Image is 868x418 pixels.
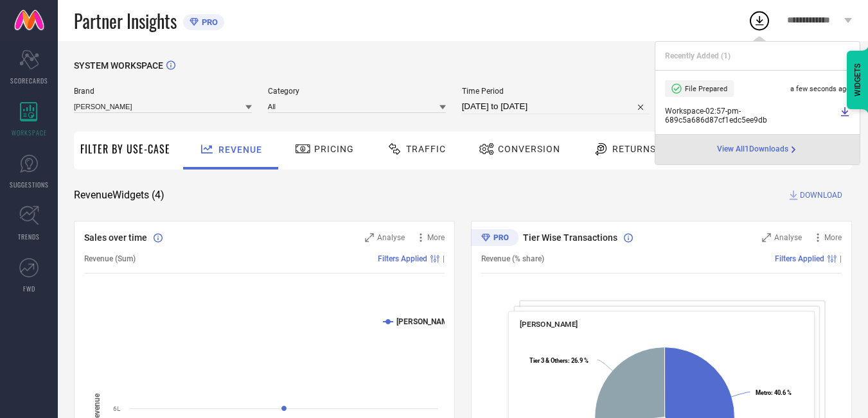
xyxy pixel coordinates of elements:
span: SCORECARDS [10,76,48,85]
a: Download [840,107,850,125]
span: Filter By Use-Case [80,141,170,157]
span: Revenue (Sum) [84,254,136,263]
span: Workspace - 02:57-pm - 689c5a686d87cf1edc5ee9db [665,107,837,125]
div: Open download list [748,9,771,32]
div: Premium [471,229,518,248]
span: Traffic [406,144,446,154]
span: Revenue [218,144,262,155]
span: DOWNLOAD [800,189,842,202]
tspan: Metro [756,389,771,396]
span: | [840,254,842,263]
text: : 26.9 % [529,357,589,364]
tspan: Tier 3 & Others [529,357,568,364]
span: a few seconds ago [790,85,850,93]
svg: Zoom [365,233,374,242]
span: Sales over time [84,232,147,243]
span: Conversion [498,144,560,154]
span: View All 1 Downloads [717,144,788,155]
span: FWD [23,284,35,293]
span: File Prepared [685,85,727,93]
span: Tier Wise Transactions [523,232,617,243]
span: [PERSON_NAME] [520,320,578,329]
svg: Zoom [762,233,771,242]
span: Filters Applied [378,254,427,263]
span: SUGGESTIONS [10,180,49,189]
span: Revenue (% share) [481,254,544,263]
text: : 40.6 % [756,389,792,396]
a: View All1Downloads [717,144,799,155]
div: Open download page [717,144,799,155]
span: Revenue Widgets ( 4 ) [74,189,164,202]
span: More [824,233,842,242]
span: SYSTEM WORKSPACE [74,60,163,71]
span: Brand [74,87,252,96]
span: WORKSPACE [12,128,47,137]
input: Select time period [462,99,650,114]
span: Category [268,87,446,96]
span: | [443,254,445,263]
span: Returns [612,144,656,154]
span: Recently Added ( 1 ) [665,51,731,60]
span: Analyse [377,233,405,242]
span: Pricing [314,144,354,154]
text: 6L [113,405,121,412]
text: [PERSON_NAME] [396,317,455,326]
span: PRO [199,17,218,27]
span: Analyse [774,233,802,242]
span: More [427,233,445,242]
span: Time Period [462,87,650,96]
span: Filters Applied [775,254,824,263]
span: TRENDS [18,232,40,241]
span: Partner Insights [74,8,177,34]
